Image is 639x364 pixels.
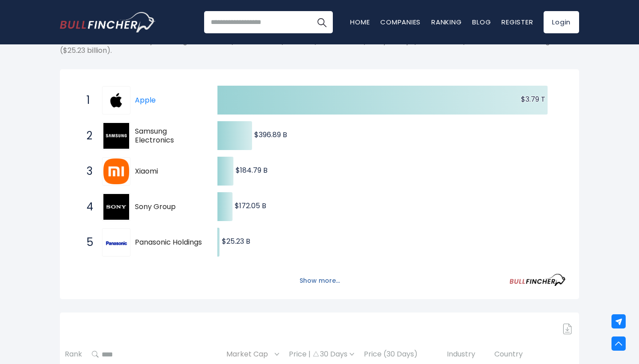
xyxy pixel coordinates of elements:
button: Search [311,11,333,33]
span: Sony Group [135,202,202,212]
span: 4 [82,199,91,214]
img: Xiaomi [103,158,129,184]
a: Home [350,17,370,27]
text: $396.89 B [254,130,287,140]
text: $3.79 T [521,94,545,104]
img: Apple [103,87,129,113]
a: Companies [380,17,421,27]
a: Apple [102,86,135,115]
img: Panasonic Holdings [103,229,129,255]
span: Market Cap [226,348,272,361]
span: 3 [82,164,91,179]
img: Bullfincher logo [60,12,156,32]
a: Login [544,11,579,33]
a: Register [501,17,533,27]
span: Samsung Electronics [135,127,202,146]
a: Apple [135,95,156,105]
text: $25.23 B [222,236,250,246]
a: Blog [472,17,491,27]
span: 5 [82,235,91,250]
span: Panasonic Holdings [135,238,202,247]
span: Xiaomi [135,167,202,176]
button: Show more... [294,273,345,288]
span: 2 [82,128,91,143]
text: $172.05 B [235,201,266,211]
p: The following shows the ranking of the largest Global companies by market cap. The top-ranking El... [60,28,579,55]
a: Go to homepage [60,12,155,32]
img: Sony Group [103,194,129,220]
a: Ranking [431,17,461,27]
div: Price | 30 Days [289,350,354,359]
img: Samsung Electronics [103,123,129,149]
text: $184.79 B [236,165,268,175]
span: 1 [82,93,91,108]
